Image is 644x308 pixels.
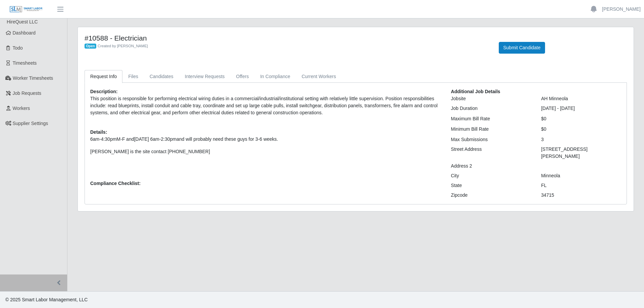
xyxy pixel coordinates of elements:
[451,89,500,94] b: Additional Job Details
[144,70,179,83] a: Candidates
[446,146,536,160] div: Street Address
[446,115,536,122] div: Maximum Bill Rate
[13,106,30,111] span: Workers
[536,95,626,102] div: AH Minneola
[90,136,441,143] p: M-F and and will probably need these guys for 3-6 weeks.
[13,60,37,66] span: Timesheets
[446,163,536,170] div: Address 2
[90,89,118,94] b: Description:
[536,115,626,122] div: $0
[13,90,42,96] span: Job Requests
[122,70,144,83] a: Files
[446,126,536,133] div: Minimum Bill Rate
[85,34,489,42] h4: #10588 - Electrician
[85,44,96,49] span: Open
[7,19,38,24] span: HireQuest LLC
[446,182,536,189] div: State
[536,172,626,179] div: Minneola
[9,6,43,13] img: SLM Logo
[536,105,626,112] div: [DATE] - [DATE]
[13,75,53,81] span: Worker Timesheets
[602,6,641,13] a: [PERSON_NAME]
[446,136,536,143] div: Max Submissions
[90,181,141,186] b: Compliance Checklist:
[179,70,230,83] a: Interview Requests
[446,192,536,199] div: Zipcode
[499,42,545,54] button: Submit Candidate
[134,136,177,142] span: [DATE] 6am-2:30pm
[13,45,23,51] span: Todo
[5,297,88,302] span: © 2025 Smart Labor Management, LLC
[446,172,536,179] div: City
[98,44,148,48] span: Created by [PERSON_NAME]
[13,30,36,36] span: Dashboard
[13,121,48,126] span: Supplier Settings
[536,136,626,143] div: 3
[85,70,122,83] a: Request Info
[536,192,626,199] div: 34715
[255,70,296,83] a: In Compliance
[536,126,626,133] div: $0
[90,95,441,116] p: This position is responsible for performing electrical wiring duties in a commercial/industrial/i...
[536,146,626,160] div: [STREET_ADDRESS][PERSON_NAME]
[90,136,117,142] span: 6am-4:30pm
[90,148,441,155] p: [PERSON_NAME] is the site contact [PHONE_NUMBER]
[446,95,536,102] div: Jobsite
[446,105,536,112] div: Job Duration
[230,70,255,83] a: Offers
[536,182,626,189] div: FL
[90,129,107,135] b: Details:
[296,70,341,83] a: Current Workers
